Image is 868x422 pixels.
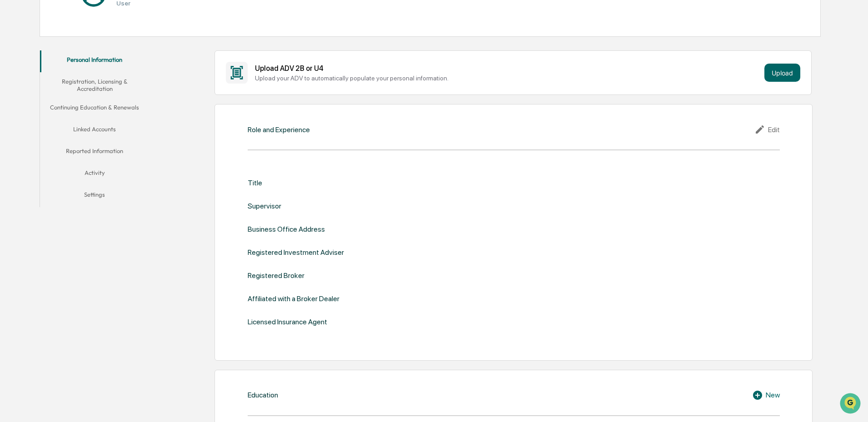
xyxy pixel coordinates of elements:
[248,125,310,134] div: Role and Experience
[248,225,325,233] div: Business Office Address
[40,50,149,207] div: secondary tabs example
[40,50,149,72] button: Personal Information
[248,391,278,399] div: Education
[31,70,149,79] div: Start new chat
[40,120,149,142] button: Linked Accounts
[31,79,115,86] div: We're available if you need us!
[839,392,863,417] iframe: Open customer support
[764,64,800,82] button: Upload
[155,72,165,83] button: Start new chat
[40,164,149,185] button: Activity
[255,74,761,82] div: Upload your ADV to automatically populate your personal information.
[248,248,344,257] div: Registered Investment Adviser
[18,132,57,141] span: Data Lookup
[5,111,62,127] a: 🖐️Preclearance
[64,154,110,161] a: Powered byPylon
[40,185,149,207] button: Settings
[90,154,110,161] span: Pylon
[248,202,281,210] div: Supervisor
[754,124,780,135] div: Edit
[255,64,761,73] div: Upload ADV 2B or U4
[62,111,116,127] a: 🗄️Attestations
[75,114,113,124] span: Attestations
[248,318,327,326] div: Licensed Insurance Agent
[66,115,73,123] div: 🗄️
[40,72,149,98] button: Registration, Licensing & Accreditation
[9,19,165,34] p: How can we help?
[40,142,149,164] button: Reported Information
[248,294,339,303] div: Affiliated with a Broker Dealer
[18,114,59,124] span: Preclearance
[9,115,16,123] div: 🖐️
[40,98,149,120] button: Continuing Education & Renewals
[5,128,61,144] a: 🔎Data Lookup
[9,133,16,140] div: 🔎
[248,179,262,187] div: Title
[9,70,25,86] img: 1746055101610-c473b297-6a78-478c-a979-82029cc54cd1
[752,390,780,401] div: New
[248,271,304,280] div: Registered Broker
